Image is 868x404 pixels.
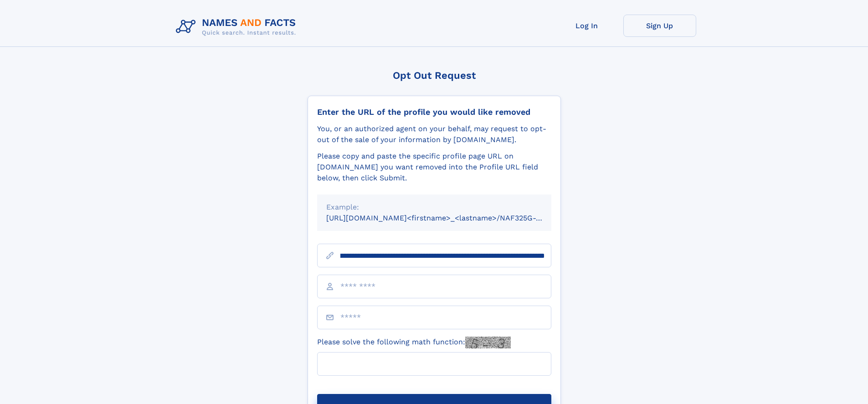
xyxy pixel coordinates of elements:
[326,214,569,222] small: [URL][DOMAIN_NAME]<firstname>_<lastname>/NAF325G-xxxxxxxx
[317,151,551,184] div: Please copy and paste the specific profile page URL on [DOMAIN_NAME] you want removed into the Pr...
[317,337,511,348] label: Please solve the following math function:
[317,107,551,117] div: Enter the URL of the profile you would like removed
[623,15,696,37] a: Sign Up
[550,15,623,37] a: Log In
[308,70,561,81] div: Opt Out Request
[172,15,303,39] img: Logo Names and Facts
[326,202,542,213] div: Example:
[317,123,551,145] div: You, or an authorized agent on your behalf, may request to opt-out of the sale of your informatio...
